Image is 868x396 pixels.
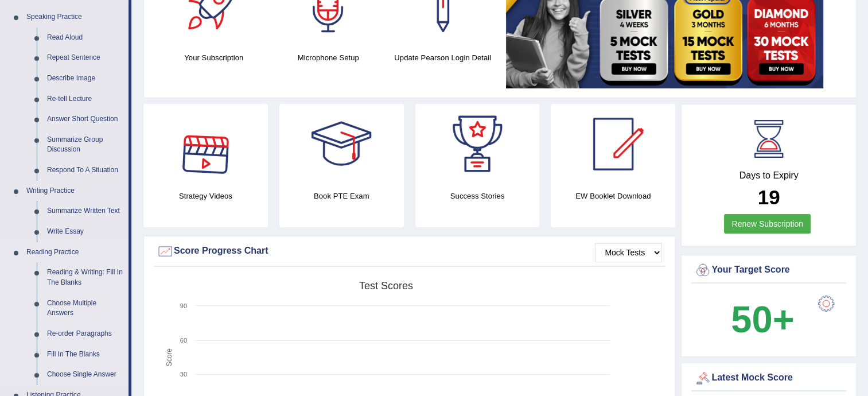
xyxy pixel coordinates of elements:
[21,242,129,263] a: Reading Practice
[42,160,129,181] a: Respond To A Situation
[180,337,187,344] text: 60
[162,52,266,64] h4: Your Subscription
[42,262,129,293] a: Reading & Writing: Fill In The Blanks
[391,52,495,64] h4: Update Pearson Login Detail
[180,371,187,378] text: 30
[551,190,675,202] h4: EW Booklet Download
[42,222,129,242] a: Write Essay
[143,190,268,202] h4: Strategy Videos
[279,190,404,202] h4: Book PTE Exam
[415,190,540,202] h4: Success Stories
[277,52,380,64] h4: Microphone Setup
[42,364,129,385] a: Choose Single Answer
[42,89,129,110] a: Re-tell Lecture
[42,109,129,130] a: Answer Short Question
[165,348,173,367] tspan: Score
[42,293,129,324] a: Choose Multiple Answers
[42,68,129,89] a: Describe Image
[42,344,129,365] a: Fill In The Blanks
[731,298,794,340] b: 50+
[180,302,187,309] text: 90
[42,201,129,222] a: Summarize Written Text
[42,130,129,160] a: Summarize Group Discussion
[694,370,843,387] div: Latest Mock Score
[42,324,129,344] a: Re-order Paragraphs
[694,262,843,279] div: Your Target Score
[359,280,413,292] tspan: Test scores
[724,214,811,234] a: Renew Subscription
[758,186,780,208] b: 19
[21,181,129,201] a: Writing Practice
[42,28,129,48] a: Read Aloud
[694,170,843,181] h4: Days to Expiry
[42,48,129,68] a: Repeat Sentence
[21,7,129,28] a: Speaking Practice
[157,243,662,260] div: Score Progress Chart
